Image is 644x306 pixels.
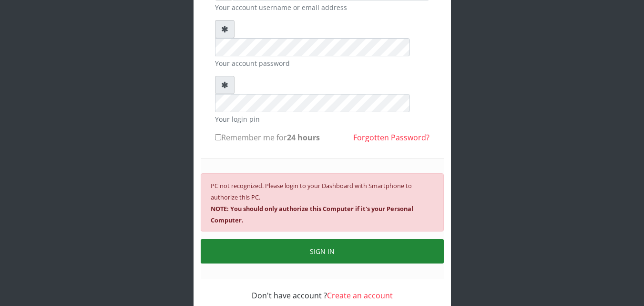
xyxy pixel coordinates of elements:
[215,278,429,301] div: Don't have account ?
[327,290,393,301] a: Create an account
[353,132,429,143] a: Forgotten Password?
[215,58,429,68] small: Your account password
[215,132,320,143] label: Remember me for
[211,204,413,224] b: NOTE: You should only authorize this Computer if it's your Personal Computer.
[287,132,320,143] b: 24 hours
[215,2,429,12] small: Your account username or email address
[201,239,444,264] button: SIGN IN
[215,114,429,124] small: Your login pin
[215,134,221,140] input: Remember me for24 hours
[211,181,413,224] small: PC not recognized. Please login to your Dashboard with Smartphone to authorize this PC.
